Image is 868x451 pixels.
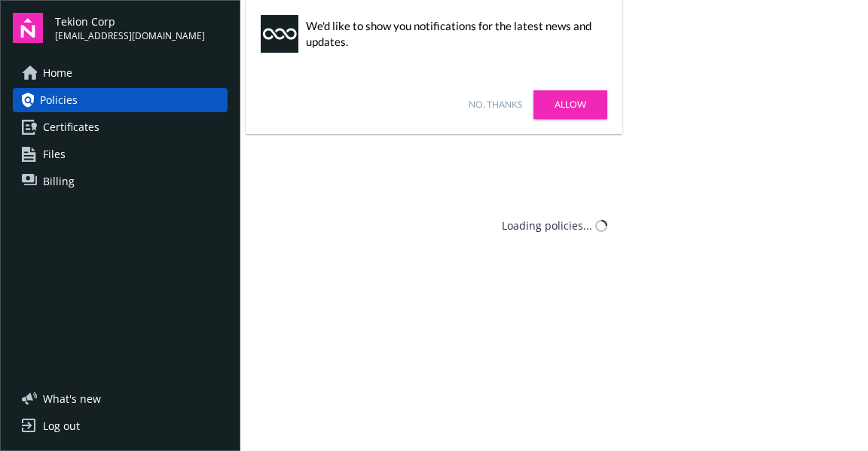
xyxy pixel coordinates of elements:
a: Allow [533,90,607,119]
a: Home [13,61,228,85]
span: [EMAIL_ADDRESS][DOMAIN_NAME] [55,29,205,43]
span: What ' s new [43,391,101,407]
span: Policies [40,88,78,112]
img: navigator-logo.svg [13,13,43,43]
span: Certificates [43,115,99,139]
span: Home [43,61,72,85]
a: No, thanks [469,98,522,111]
button: What's new [13,391,125,407]
button: Tekion Corp[EMAIL_ADDRESS][DOMAIN_NAME] [55,13,228,43]
a: Files [13,142,228,166]
span: Billing [43,169,75,194]
div: Log out [43,414,80,438]
span: Files [43,142,66,166]
a: Billing [13,169,228,194]
a: Certificates [13,115,228,139]
div: Loading policies... [502,218,592,233]
a: Policies [13,88,228,112]
span: Tekion Corp [55,14,205,29]
div: We'd like to show you notifications for the latest news and updates. [306,18,600,50]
